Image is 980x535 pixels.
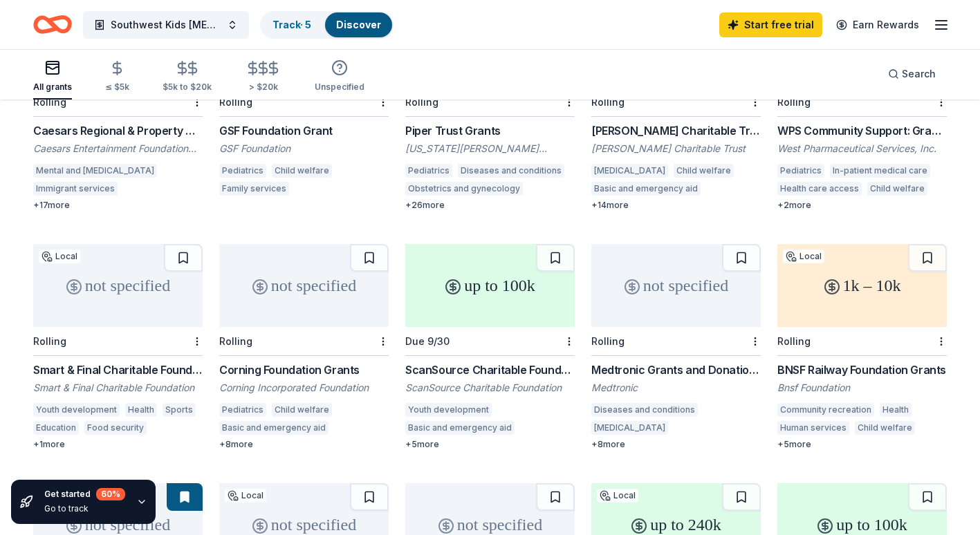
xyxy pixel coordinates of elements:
[219,244,389,327] div: not specified
[591,421,668,435] div: [MEDICAL_DATA]
[777,439,947,450] div: + 5 more
[591,164,668,178] div: [MEDICAL_DATA]
[83,11,249,39] button: Southwest Kids [MEDICAL_DATA] FOundation
[163,82,212,93] div: $5k to $20k
[33,335,66,347] div: Rolling
[33,5,203,211] a: not specifiedRollingCaesars Regional & Property GivingCaesars Entertainment Foundation IncMental ...
[225,489,266,503] div: Local
[777,403,874,417] div: Community recreation
[777,244,947,450] a: 1k – 10kLocalRollingBNSF Railway Foundation GrantsBnsf FoundationCommunity recreationHealthHuman ...
[245,82,281,93] div: > $20k
[315,82,364,93] div: Unspecified
[591,244,761,327] div: not specified
[880,403,912,417] div: Health
[125,403,157,417] div: Health
[105,55,129,100] button: ≤ $5k
[777,421,849,435] div: Human services
[96,488,125,500] div: 60 %
[219,244,389,450] a: not specifiedRollingCorning Foundation GrantsCorning Incorporated FoundationPediatricsChild welfa...
[783,250,824,263] div: Local
[33,403,120,417] div: Youth development
[405,421,515,435] div: Basic and emergency aid
[33,54,72,100] button: All grants
[591,362,761,378] div: Medtronic Grants and Donations
[777,164,824,178] div: Pediatrics
[219,164,266,178] div: Pediatrics
[405,244,575,450] a: up to 100kDue 9/30ScanSource Charitable Foundation GrantScanSource Charitable FoundationYouth dev...
[405,362,575,378] div: ScanSource Charitable Foundation Grant
[877,60,947,88] button: Search
[777,362,947,378] div: BNSF Railway Foundation Grants
[591,381,761,395] div: Medtronic
[777,96,811,108] div: Rolling
[219,439,389,450] div: + 8 more
[272,403,332,417] div: Child welfare
[245,55,281,100] button: > $20k
[33,82,72,93] div: All grants
[405,381,575,395] div: ScanSource Charitable Foundation
[591,244,761,450] a: not specifiedRollingMedtronic Grants and DonationsMedtronicDiseases and conditions[MEDICAL_DATA]+...
[597,489,638,503] div: Local
[219,421,329,435] div: Basic and emergency aid
[219,5,389,200] a: not specifiedLocalRollingGSF Foundation GrantGSF FoundationPediatricsChild welfareFamily services
[219,362,389,378] div: Corning Foundation Grants
[33,122,203,139] div: Caesars Regional & Property Giving
[591,96,625,108] div: Rolling
[405,96,438,108] div: Rolling
[315,54,364,100] button: Unspecified
[163,55,212,100] button: $5k to $20k
[272,164,332,178] div: Child welfare
[405,439,575,450] div: + 5 more
[33,439,203,450] div: + 1 more
[105,82,129,93] div: ≤ $5k
[336,19,381,30] a: Discover
[405,164,452,178] div: Pediatrics
[33,244,203,450] a: not specifiedLocalRollingSmart & Final Charitable Foundation DonationsSmart & Final Charitable Fo...
[33,8,72,41] a: Home
[591,122,761,139] div: [PERSON_NAME] Charitable Trust Grants (Non-Environment Requests)
[33,182,118,196] div: Immigrant services
[405,182,523,196] div: Obstetrics and gynecology
[272,19,311,30] a: Track· 5
[777,335,811,347] div: Rolling
[219,381,389,395] div: Corning Incorporated Foundation
[405,244,575,327] div: up to 100k
[777,200,947,211] div: + 2 more
[219,335,252,347] div: Rolling
[405,335,450,347] div: Due 9/30
[830,164,930,178] div: In-patient medical care
[867,182,927,196] div: Child welfare
[591,439,761,450] div: + 8 more
[219,182,289,196] div: Family services
[405,142,575,156] div: [US_STATE][PERSON_NAME] Charitable Trust
[33,200,203,211] div: + 17 more
[902,66,936,82] span: Search
[33,96,66,108] div: Rolling
[405,403,492,417] div: Youth development
[777,5,947,211] a: not specifiedLocalRollingWPS Community Support: Grants & SponsorhipsWest Pharmaceutical Services,...
[219,403,266,417] div: Pediatrics
[855,421,915,435] div: Child welfare
[591,335,625,347] div: Rolling
[39,250,80,263] div: Local
[219,122,389,139] div: GSF Foundation Grant
[219,142,389,156] div: GSF Foundation
[219,96,252,108] div: Rolling
[260,11,394,39] button: Track· 5Discover
[405,122,575,139] div: Piper Trust Grants
[33,421,79,435] div: Education
[44,488,125,500] div: Get started
[591,403,698,417] div: Diseases and conditions
[777,244,947,327] div: 1k – 10k
[674,164,734,178] div: Child welfare
[777,122,947,139] div: WPS Community Support: Grants & Sponsorhips
[84,421,147,435] div: Food security
[777,381,947,395] div: Bnsf Foundation
[33,362,203,378] div: Smart & Final Charitable Foundation Donations
[111,17,221,33] span: Southwest Kids [MEDICAL_DATA] FOundation
[163,403,196,417] div: Sports
[33,142,203,156] div: Caesars Entertainment Foundation Inc
[591,5,761,211] a: up to 250kLocalRolling[PERSON_NAME] Charitable Trust Grants (Non-Environment Requests)[PERSON_NAM...
[591,142,761,156] div: [PERSON_NAME] Charitable Trust
[405,5,575,211] a: not specifiedLocalRollingPiper Trust Grants[US_STATE][PERSON_NAME] Charitable TrustPediatricsDise...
